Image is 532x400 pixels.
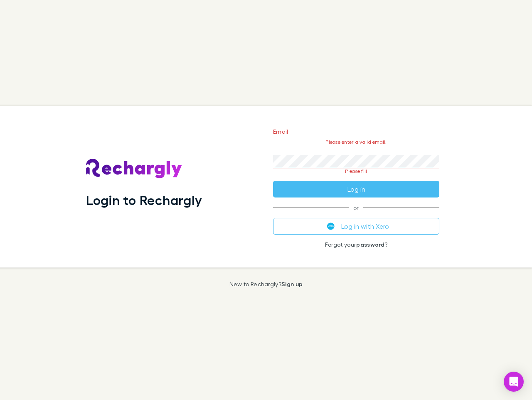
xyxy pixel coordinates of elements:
a: Sign up [281,280,303,287]
button: Log in with Xero [273,218,439,235]
p: Please enter a valid email. [273,139,439,145]
img: Xero's logo [327,222,335,230]
div: Open Intercom Messenger [504,372,524,392]
h1: Login to Rechargly [86,192,202,208]
a: password [356,241,384,248]
button: Log in [273,181,439,197]
p: Please fill [273,168,439,174]
p: Forgot your ? [273,241,439,248]
img: Rechargly's Logo [86,159,182,179]
p: New to Rechargly? [229,281,303,287]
